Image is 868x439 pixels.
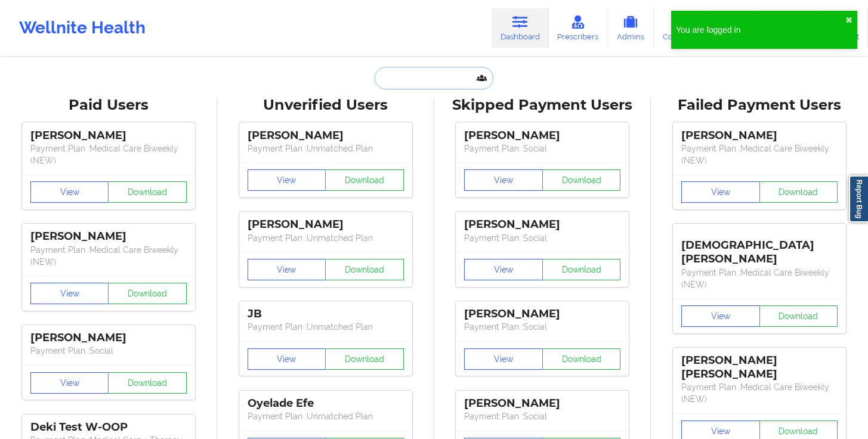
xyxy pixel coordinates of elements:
p: Payment Plan : Unmatched Plan [248,321,404,333]
div: [PERSON_NAME] [PERSON_NAME] [681,354,838,381]
button: View [248,169,326,191]
button: View [30,283,109,304]
a: Coaches [654,8,703,48]
a: Report Bug [849,175,868,222]
button: Download [325,169,404,191]
p: Payment Plan : Medical Care Biweekly (NEW) [30,244,187,268]
button: Download [759,305,838,327]
button: View [248,259,326,280]
button: View [681,181,760,203]
div: Failed Payment Users [659,96,860,115]
div: [PERSON_NAME] [464,307,620,321]
div: [PERSON_NAME] [30,129,187,143]
button: View [248,348,326,370]
button: View [464,169,543,191]
button: View [681,305,760,327]
a: Prescribers [549,8,608,48]
div: Oyelade Efe [248,397,404,410]
p: Payment Plan : Social [464,143,620,154]
button: Download [325,348,404,370]
button: View [30,181,109,203]
button: Download [108,283,187,304]
p: Payment Plan : Social [464,321,620,333]
div: [PERSON_NAME] [30,331,187,345]
div: Unverified Users [226,96,426,115]
button: Download [108,181,187,203]
button: Download [325,259,404,280]
p: Payment Plan : Medical Care Biweekly (NEW) [681,143,838,166]
div: Paid Users [8,96,209,115]
button: View [464,348,543,370]
div: Deki Test W-OOP [30,421,187,434]
p: Payment Plan : Medical Care Biweekly (NEW) [681,381,838,405]
button: Download [542,348,621,370]
div: [PERSON_NAME] [30,230,187,243]
p: Payment Plan : Unmatched Plan [248,232,404,244]
p: Payment Plan : Medical Care Biweekly (NEW) [681,267,838,290]
div: JB [248,307,404,321]
button: close [845,16,852,25]
div: [PERSON_NAME] [464,397,620,410]
div: You are logged in [676,24,845,36]
p: Payment Plan : Social [464,232,620,244]
p: Payment Plan : Medical Care Biweekly (NEW) [30,143,187,166]
div: [PERSON_NAME] [464,218,620,231]
button: Download [759,181,838,203]
div: [PERSON_NAME] [248,218,404,231]
p: Payment Plan : Unmatched Plan [248,143,404,154]
a: Admins [607,8,654,48]
p: Payment Plan : Social [464,410,620,422]
button: Download [108,372,187,394]
button: View [464,259,543,280]
div: Skipped Payment Users [443,96,643,115]
button: Download [542,259,621,280]
button: Download [542,169,621,191]
div: [DEMOGRAPHIC_DATA][PERSON_NAME] [681,230,838,266]
div: [PERSON_NAME] [681,129,838,143]
a: Dashboard [492,8,549,48]
div: [PERSON_NAME] [248,129,404,143]
button: View [30,372,109,394]
div: [PERSON_NAME] [464,129,620,143]
p: Payment Plan : Social [30,345,187,357]
p: Payment Plan : Unmatched Plan [248,410,404,422]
